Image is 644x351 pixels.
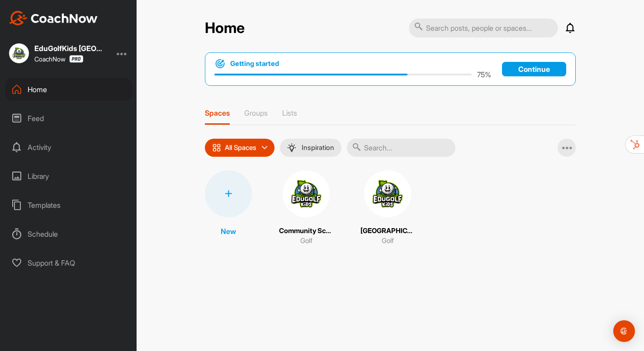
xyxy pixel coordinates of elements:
[205,19,245,37] h2: Home
[360,170,415,246] a: [GEOGRAPHIC_DATA]Golf
[5,107,133,130] div: Feed
[613,320,635,342] div: Open Intercom Messenger
[5,165,133,187] div: Library
[5,78,133,101] div: Home
[9,11,98,25] img: CoachNow
[225,144,256,151] p: All Spaces
[230,59,279,69] h1: Getting started
[364,170,411,217] img: square_74e4a8d91e2429f28ddbb5439940e9b2.jpg
[214,58,226,69] img: bullseye
[5,223,133,245] div: Schedule
[282,108,297,117] p: Lists
[279,170,333,246] a: Community School of DavidsonGolf
[69,55,83,63] img: CoachNow Pro
[9,43,29,63] img: square_74e4a8d91e2429f28ddbb5439940e9b2.jpg
[212,143,221,152] img: icon
[244,108,268,117] p: Groups
[409,19,558,37] input: Search posts, people or spaces...
[34,55,83,63] div: CoachNow
[205,108,230,117] p: Spaces
[477,69,491,80] p: 75 %
[300,236,313,246] p: Golf
[221,226,236,237] p: New
[347,139,455,157] input: Search...
[283,170,330,217] img: square_74e4a8d91e2429f28ddbb5439940e9b2.jpg
[5,252,133,274] div: Support & FAQ
[287,143,296,152] img: menuIcon
[382,236,394,246] p: Golf
[5,194,133,216] div: Templates
[502,62,566,76] a: Continue
[302,144,334,151] p: Inspiration
[279,226,333,236] p: Community School of Davidson
[5,136,133,159] div: Activity
[360,226,415,236] p: [GEOGRAPHIC_DATA]
[34,45,107,52] div: EduGolfKids [GEOGRAPHIC_DATA]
